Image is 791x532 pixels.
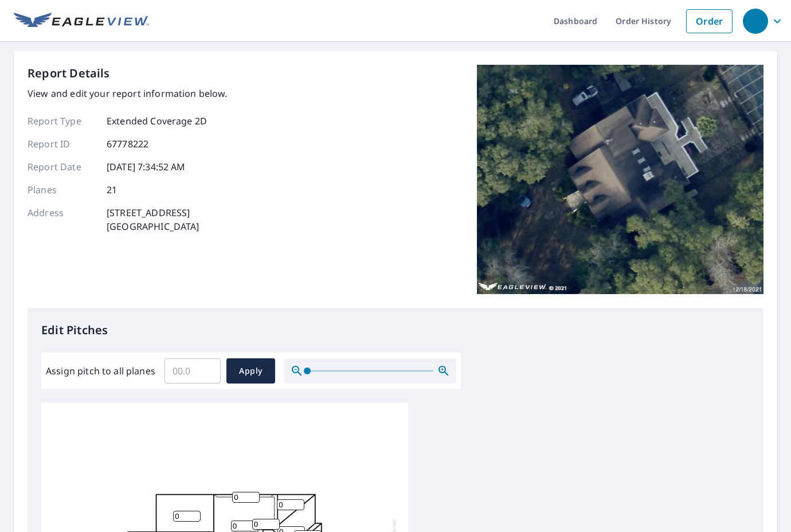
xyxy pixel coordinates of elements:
[107,160,186,174] p: [DATE] 7:34:52 AM
[28,114,96,128] p: Report Type
[107,206,199,233] p: [STREET_ADDRESS] [GEOGRAPHIC_DATA]
[226,358,275,384] button: Apply
[28,160,96,174] p: Report Date
[14,13,149,30] img: EV Logo
[477,65,763,294] img: Top image
[28,87,228,100] p: View and edit your report information below.
[107,114,207,128] p: Extended Coverage 2D
[28,183,96,197] p: Planes
[107,183,117,197] p: 21
[165,355,221,387] input: 00.0
[686,9,733,33] a: Order
[236,364,266,378] span: Apply
[28,137,96,151] p: Report ID
[41,322,750,339] p: Edit Pitches
[28,65,110,82] p: Report Details
[107,137,148,151] p: 67778222
[46,364,155,378] label: Assign pitch to all planes
[28,206,96,233] p: Address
